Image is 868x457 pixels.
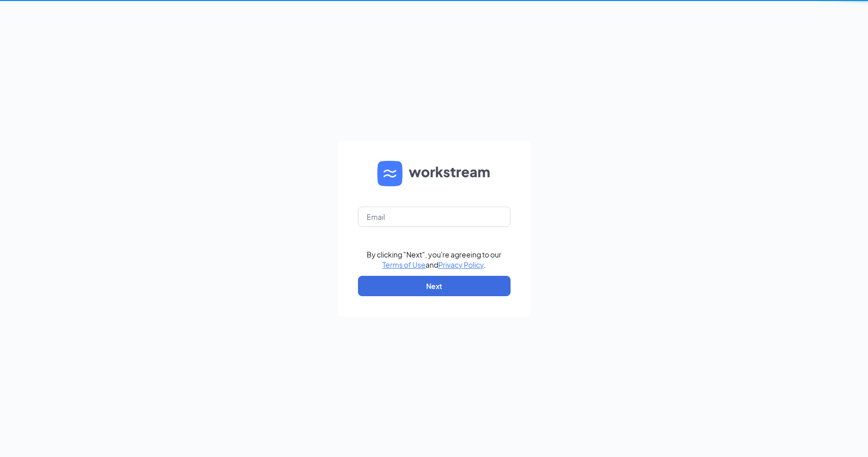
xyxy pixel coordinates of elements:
[382,260,426,269] a: Terms of Use
[358,207,511,227] input: Email
[367,249,501,270] div: By clicking "Next", you're agreeing to our and .
[377,161,491,186] img: WS logo and Workstream text
[438,260,484,269] a: Privacy Policy
[358,276,511,296] button: Next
